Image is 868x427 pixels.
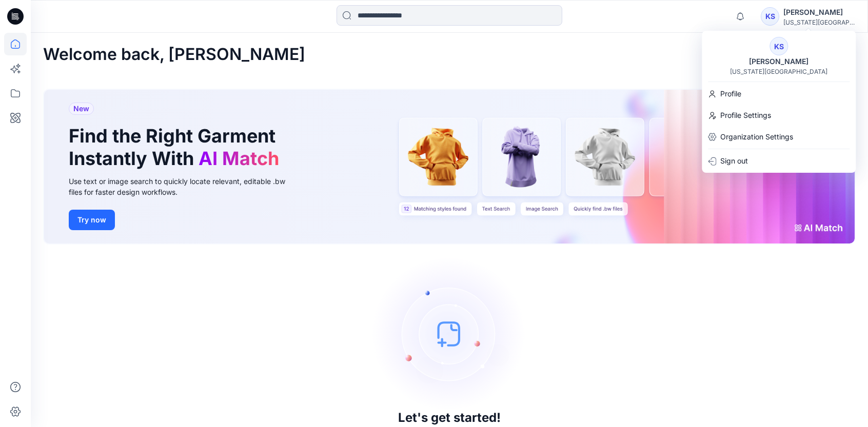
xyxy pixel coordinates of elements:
div: Use text or image search to quickly locate relevant, editable .bw files for faster design workflows. [69,176,300,197]
div: [PERSON_NAME] [743,55,815,68]
span: New [73,103,89,115]
span: AI Match [199,147,279,170]
p: Organization Settings [720,127,793,147]
div: [US_STATE][GEOGRAPHIC_DATA]... [783,18,855,26]
div: [PERSON_NAME] [783,6,855,18]
h2: Welcome back, [PERSON_NAME] [43,45,305,64]
a: Profile [702,84,856,104]
div: [US_STATE][GEOGRAPHIC_DATA] [730,68,827,75]
p: Sign out [720,151,748,171]
a: Organization Settings [702,127,856,147]
p: Profile Settings [720,106,771,125]
img: empty-state-image.svg [372,257,526,411]
p: Profile [720,84,741,104]
h1: Find the Right Garment Instantly With [69,125,284,169]
button: Try now [69,210,115,230]
h3: Let's get started! [398,411,501,425]
a: Profile Settings [702,106,856,125]
div: KS [761,7,779,26]
div: KS [770,37,788,55]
